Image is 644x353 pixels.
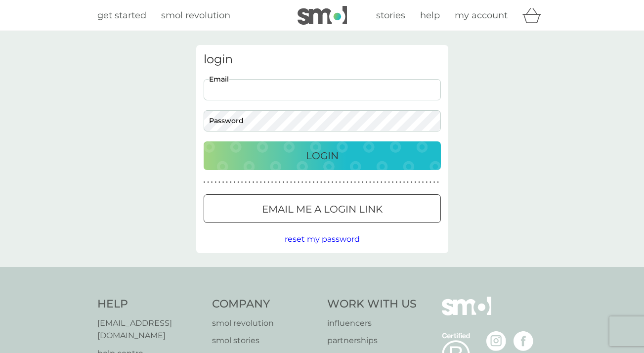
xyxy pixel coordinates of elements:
[97,317,203,342] a: [EMAIL_ADDRESS][DOMAIN_NAME]
[437,180,439,185] p: ●
[327,297,417,312] h4: Work With Us
[354,180,356,185] p: ●
[422,180,424,185] p: ●
[204,194,441,223] button: Email me a login link
[373,180,375,185] p: ●
[222,180,224,185] p: ●
[226,180,228,185] p: ●
[215,180,216,185] p: ●
[218,180,220,185] p: ●
[522,5,547,25] div: basket
[316,180,318,185] p: ●
[350,180,352,185] p: ●
[399,180,401,185] p: ●
[392,180,394,185] p: ●
[358,180,360,185] p: ●
[290,180,292,185] p: ●
[403,180,405,185] p: ●
[249,180,251,185] p: ●
[346,180,348,185] p: ●
[161,10,230,21] span: smol revolution
[309,180,311,185] p: ●
[285,233,360,246] button: reset my password
[343,180,345,185] p: ●
[420,10,440,21] span: help
[267,180,269,185] p: ●
[212,334,317,347] a: smol stories
[320,180,322,185] p: ●
[212,297,317,312] h4: Company
[234,180,236,185] p: ●
[328,180,330,185] p: ●
[486,331,506,351] img: visit the smol Instagram page
[377,180,379,185] p: ●
[212,317,317,330] a: smol revolution
[279,180,281,185] p: ●
[271,180,273,185] p: ●
[455,8,508,23] a: my account
[420,8,440,23] a: help
[415,180,417,185] p: ●
[339,180,341,185] p: ●
[161,8,230,23] a: smol revolution
[388,180,390,185] p: ●
[332,180,334,185] p: ●
[275,180,277,185] p: ●
[369,180,371,185] p: ●
[327,334,417,347] a: partnerships
[335,180,337,185] p: ●
[298,180,300,185] p: ●
[362,180,364,185] p: ●
[426,180,428,185] p: ●
[418,180,420,185] p: ●
[313,180,315,185] p: ●
[204,52,441,67] h3: login
[306,148,339,164] p: Login
[237,180,239,185] p: ●
[97,10,146,21] span: get started
[285,234,360,244] span: reset my password
[514,331,533,351] img: visit the smol Facebook page
[207,180,209,185] p: ●
[230,180,232,185] p: ●
[253,180,255,185] p: ●
[365,180,367,185] p: ●
[298,6,347,25] img: smol
[264,180,266,185] p: ●
[204,141,441,170] button: Login
[301,180,303,185] p: ●
[283,180,285,185] p: ●
[376,8,405,23] a: stories
[381,180,383,185] p: ●
[324,180,326,185] p: ●
[376,10,405,21] span: stories
[204,180,206,185] p: ●
[455,10,508,21] span: my account
[260,180,262,185] p: ●
[294,180,296,185] p: ●
[256,180,258,185] p: ●
[305,180,307,185] p: ●
[97,8,146,23] a: get started
[442,297,491,330] img: smol
[433,180,435,185] p: ●
[411,180,413,185] p: ●
[262,201,383,217] p: Email me a login link
[97,297,203,312] h4: Help
[211,180,213,185] p: ●
[407,180,409,185] p: ●
[245,180,247,185] p: ●
[241,180,243,185] p: ●
[429,180,431,185] p: ●
[327,317,417,330] a: influencers
[385,180,386,185] p: ●
[395,180,397,185] p: ●
[286,180,288,185] p: ●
